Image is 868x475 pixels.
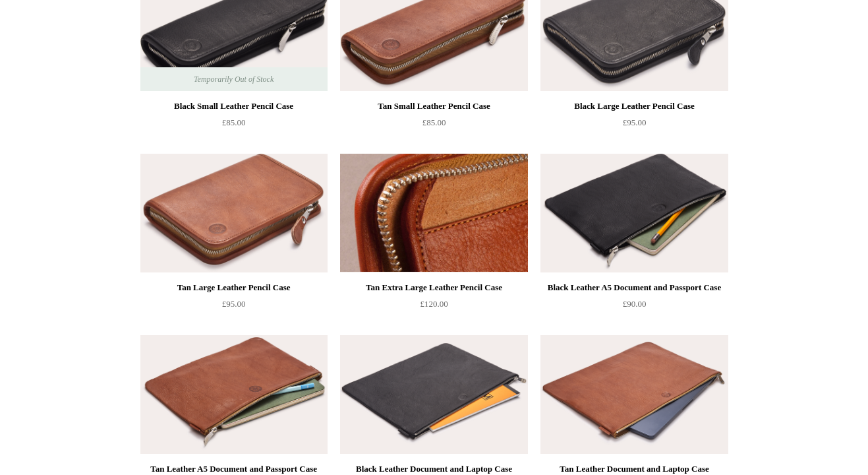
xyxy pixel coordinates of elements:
span: Temporarily Out of Stock [181,67,287,91]
img: Black Leather A5 Document and Passport Case [540,154,728,272]
img: Tan Large Leather Pencil Case [140,154,328,272]
div: Tan Large Leather Pencil Case [144,280,324,296]
span: £90.00 [623,299,647,309]
div: Tan Extra Large Leather Pencil Case [343,280,524,296]
div: Black Leather A5 Document and Passport Case [544,280,724,296]
a: Tan Large Leather Pencil Case £95.00 [140,280,328,334]
img: Black Leather Document and Laptop Case [340,335,527,454]
img: Tan Extra Large Leather Pencil Case [340,154,527,272]
span: £95.00 [222,299,246,309]
a: Tan Extra Large Leather Pencil Case £120.00 [340,280,527,334]
a: Tan Small Leather Pencil Case £85.00 [340,98,527,152]
a: Tan Extra Large Leather Pencil Case Tan Extra Large Leather Pencil Case [340,154,527,272]
span: £85.00 [222,117,246,127]
a: Black Small Leather Pencil Case £85.00 [140,98,328,152]
a: Black Large Leather Pencil Case £95.00 [540,98,728,152]
a: Tan Leather A5 Document and Passport Case Tan Leather A5 Document and Passport Case [140,335,328,454]
a: Black Leather A5 Document and Passport Case £90.00 [540,280,728,334]
div: Black Large Leather Pencil Case [544,98,724,114]
a: Black Leather Document and Laptop Case Black Leather Document and Laptop Case [340,335,527,454]
span: £120.00 [420,299,448,309]
a: Black Leather A5 Document and Passport Case Black Leather A5 Document and Passport Case [540,154,728,272]
img: Tan Leather A5 Document and Passport Case [140,335,328,454]
span: £85.00 [422,117,446,127]
span: £95.00 [623,117,647,127]
div: Tan Small Leather Pencil Case [343,98,524,114]
a: Tan Leather Document and Laptop Case Tan Leather Document and Laptop Case [540,335,728,454]
a: Tan Large Leather Pencil Case Tan Large Leather Pencil Case [140,154,328,272]
div: Black Small Leather Pencil Case [144,98,324,114]
img: Tan Leather Document and Laptop Case [540,335,728,454]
